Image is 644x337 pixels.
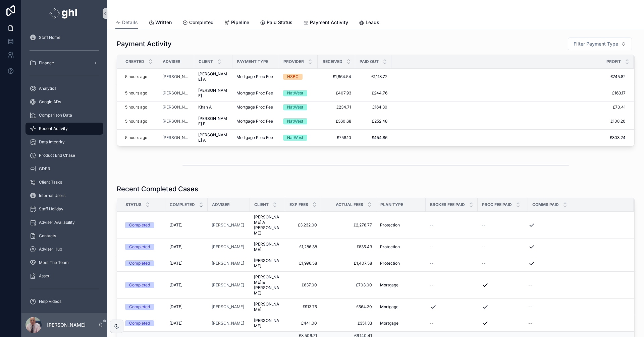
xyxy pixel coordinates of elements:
div: HSBC [287,74,299,80]
a: -- [430,244,474,250]
a: [DATE] [169,282,204,288]
a: £164.30 [359,105,387,110]
span: Staff Holiday [39,206,63,212]
span: Analytics [39,86,56,91]
span: Mortgage Proc Fee [236,74,273,79]
span: -- [430,261,434,266]
a: £2,278.77 [325,222,372,228]
span: Mortgage [380,321,398,326]
a: [PERSON_NAME] [212,244,246,250]
span: Adviser [212,202,230,207]
a: [DATE] [169,222,204,228]
span: Payment Activity [310,19,348,26]
span: Completed [189,19,214,26]
span: Finance [39,60,54,66]
span: £835.43 [325,244,372,250]
span: £244.76 [359,90,387,96]
a: [PERSON_NAME] E [198,116,228,127]
span: £234.71 [322,105,351,110]
a: Details [115,16,138,29]
div: Completed [129,222,150,228]
a: [PERSON_NAME] [254,242,281,252]
a: £360.68 [322,119,351,124]
div: NatWest [287,118,303,124]
span: [PERSON_NAME] [162,74,190,79]
span: Staff Home [39,35,60,40]
span: £441.00 [289,321,317,326]
span: Paid Out [360,59,379,64]
a: -- [430,321,474,326]
a: Mortgage Proc Fee [236,135,275,140]
span: [PERSON_NAME] [254,318,281,329]
a: Completed [182,16,214,30]
a: £407.93 [322,90,351,96]
a: [PERSON_NAME] [162,135,190,140]
span: Mortgage [380,282,398,288]
span: Protection [380,244,400,250]
div: NatWest [287,104,303,110]
a: Completed [125,282,161,288]
a: [DATE] [169,261,204,266]
span: [PERSON_NAME] A [198,132,228,143]
span: -- [528,282,532,288]
span: Client [199,59,213,64]
span: £70.41 [392,105,626,110]
div: NatWest [287,90,303,96]
span: Created [125,59,144,64]
a: [PERSON_NAME] [212,321,244,326]
span: [DATE] [169,244,182,250]
div: NatWest [287,135,303,141]
a: Staff Holiday [25,203,103,215]
span: Received [323,59,342,64]
a: £564.30 [325,304,372,310]
a: [PERSON_NAME] [212,261,244,266]
span: -- [528,321,532,326]
a: Google ADs [25,96,103,108]
p: 5 hours ago [125,74,147,79]
span: [DATE] [169,321,182,326]
span: Protection [380,261,400,266]
span: GDPR [39,166,50,172]
a: Payment Activity [303,16,348,30]
a: -- [482,244,524,250]
div: Completed [129,304,150,310]
a: Completed [125,304,161,310]
a: [PERSON_NAME] [212,244,244,250]
a: 5 hours ago [125,105,154,110]
a: [PERSON_NAME] A [PERSON_NAME] [254,214,281,236]
a: [PERSON_NAME] & [PERSON_NAME] [254,274,281,296]
a: Adviser Hub [25,243,103,255]
a: Comparison Data [25,109,103,121]
h1: Recent Completed Cases [117,184,198,194]
a: -- [430,222,474,228]
a: [PERSON_NAME] [162,119,190,124]
p: 5 hours ago [125,119,147,124]
span: Proc Fee Paid [482,202,512,207]
span: Provider [283,59,304,64]
a: Mortgage Proc Fee [236,105,275,110]
span: -- [528,304,532,310]
span: Protection [380,222,400,228]
span: Adviser [163,59,180,64]
a: [PERSON_NAME] [254,301,281,312]
span: £1,407.58 [325,261,372,266]
span: -- [430,222,434,228]
a: £454.86 [359,135,387,140]
a: £163.17 [392,90,626,96]
span: Comparison Data [39,113,72,118]
a: [PERSON_NAME] [162,105,190,110]
span: Google ADs [39,99,61,105]
span: [PERSON_NAME] [198,88,228,98]
a: £108.20 [392,119,626,124]
span: [PERSON_NAME] [212,222,244,228]
span: Profit [606,59,621,64]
